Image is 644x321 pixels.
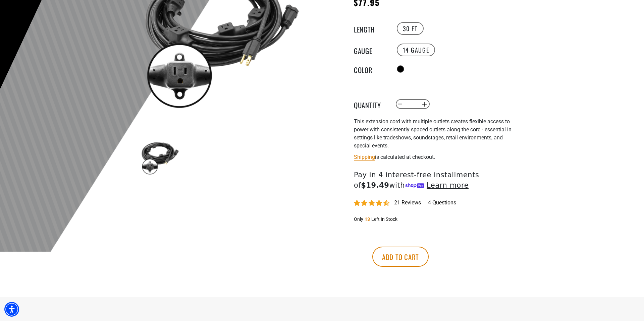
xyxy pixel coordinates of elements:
label: 14 Gauge [397,44,435,56]
span: 13 [365,216,370,222]
span: Left In Stock [371,216,397,222]
img: black [141,137,179,176]
a: Shipping [354,154,375,160]
span: 4.71 stars [354,200,391,206]
label: 30 FT [397,22,424,35]
label: Quantity [354,100,387,109]
div: is calculated at checkout. [354,152,518,162]
span: Only [354,216,363,222]
span: 4 questions [428,199,456,206]
span: 21 reviews [394,199,421,206]
button: Add to cart [372,247,429,267]
legend: Gauge [354,46,387,54]
legend: Color [354,65,387,73]
span: This extension cord with multiple outlets creates flexible access to power with consistently spac... [354,118,512,149]
legend: Length [354,24,387,33]
div: Accessibility Menu [4,302,19,317]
